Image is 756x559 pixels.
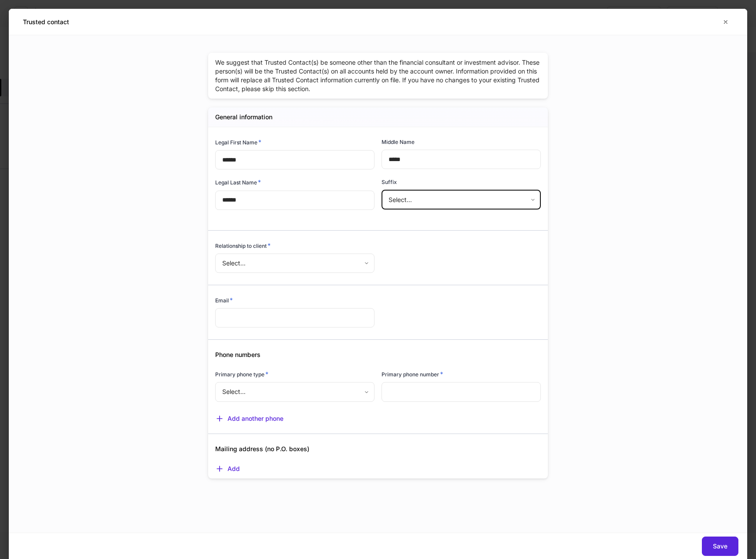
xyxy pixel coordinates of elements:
[702,537,738,556] button: Save
[23,18,69,26] h5: Trusted contact
[215,370,268,379] h6: Primary phone type
[215,414,283,423] button: Add another phone
[215,254,374,273] div: Select...
[215,382,374,401] div: Select...
[713,543,727,549] div: Save
[215,178,261,187] h6: Legal Last Name
[208,434,541,453] div: Mailing address (no P.O. boxes)
[382,138,415,146] h6: Middle Name
[382,370,443,379] h6: Primary phone number
[382,190,540,210] div: Select...
[382,178,397,186] h6: Suffix
[215,138,261,147] h6: Legal First Name
[215,113,272,121] h5: General information
[215,241,271,250] h6: Relationship to client
[208,53,548,99] div: We suggest that Trusted Contact(s) be someone other than the financial consultant or investment a...
[215,296,233,305] h6: Email
[215,464,240,473] button: Add
[208,340,541,359] div: Phone numbers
